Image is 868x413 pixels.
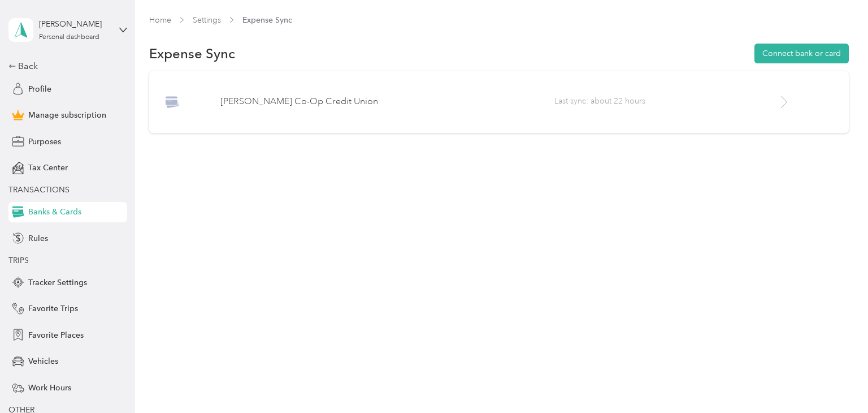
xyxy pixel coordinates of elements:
[149,48,235,59] span: Expense Sync
[28,233,48,244] span: Rules
[149,15,171,25] a: Home
[28,136,61,148] span: Purposes
[754,44,849,63] button: Connect bank or card
[28,83,51,95] span: Profile
[39,18,110,30] div: [PERSON_NAME]
[28,382,71,394] span: Work Hours
[8,256,29,265] span: TRIPS
[28,162,68,174] span: Tax Center
[554,95,777,109] span: Last sync: about 22 hours
[28,109,106,121] span: Manage subscription
[39,34,99,41] div: Personal dashboard
[28,355,58,367] span: Vehicles
[8,59,121,73] div: Back
[8,185,70,195] span: TRANSACTIONS
[193,15,221,25] a: Settings
[28,277,87,289] span: Tracker Settings
[242,14,292,26] span: Expense Sync
[28,303,78,315] span: Favorite Trips
[805,350,868,413] iframe: Everlance-gr Chat Button Frame
[220,95,554,109] p: [PERSON_NAME] Co-Op Credit Union
[28,329,84,341] span: Favorite Places
[28,206,81,218] span: Banks & Cards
